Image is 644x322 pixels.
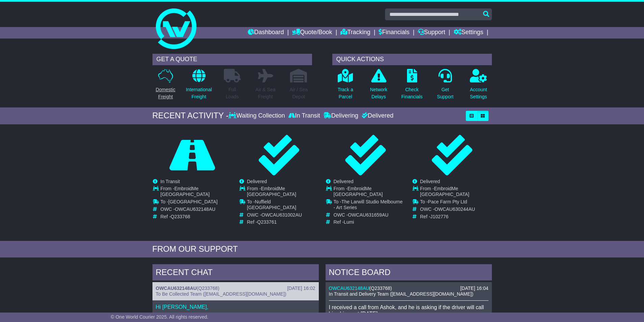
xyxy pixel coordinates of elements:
p: International Freight [186,86,212,100]
a: Settings [454,27,483,39]
a: GetSupport [436,69,454,104]
a: Dashboard [248,27,284,39]
div: In Transit [287,112,322,120]
a: InternationalFreight [186,69,212,104]
span: OWCAU632148AU [175,206,215,212]
div: Delivering [322,112,360,120]
a: Support [418,27,445,39]
td: From - [161,186,232,199]
div: GET A QUOTE [152,54,312,65]
td: To - [247,199,318,212]
p: Domestic Freight [156,86,175,100]
p: Account Settings [470,86,487,100]
td: OWC - [161,206,232,214]
td: Ref - [334,219,405,225]
td: OWC - [334,212,405,220]
span: Delivered [247,179,267,184]
span: Delivered [420,179,440,184]
p: Hi [PERSON_NAME], [156,304,315,310]
td: OWC - [247,212,318,220]
p: Get Support [437,86,453,100]
p: Network Delays [370,86,387,100]
p: Track a Parcel [338,86,353,100]
td: Ref - [420,214,492,220]
span: © One World Courier 2025. All rights reserved. [111,314,209,320]
span: OWCAU631002AU [261,212,302,218]
span: Lumi [344,219,354,225]
td: From - [420,186,492,199]
a: NetworkDelays [369,69,387,104]
span: The Larwill Studio Melbourne - Art Series [334,199,403,210]
a: Financials [379,27,409,39]
td: To - [420,199,492,206]
span: Nuffield [GEOGRAPHIC_DATA] [247,199,296,210]
a: Tracking [340,27,370,39]
div: NOTICE BOARD [326,264,492,282]
div: RECENT ACTIVITY - [152,111,229,121]
a: Quote/Book [292,27,332,39]
div: Delivered [360,112,393,120]
p: Air & Sea Freight [256,86,276,100]
span: To Be Collected Team ([EMAIL_ADDRESS][DOMAIN_NAME]) [156,291,286,297]
td: From - [334,186,405,199]
td: To - [334,199,405,212]
div: FROM OUR SUPPORT [152,244,492,254]
span: [GEOGRAPHIC_DATA] [168,199,218,204]
span: Q233761 [257,219,277,225]
span: Q233768 [198,286,218,291]
td: Ref - [247,219,318,225]
span: EmbroidMe [GEOGRAPHIC_DATA] [247,186,296,197]
a: AccountSettings [470,69,487,104]
div: [DATE] 16:02 [287,286,315,291]
span: In Transit [161,179,180,184]
span: EmbroidMe [GEOGRAPHIC_DATA] [334,186,383,197]
a: OWCAU632148AU [156,286,197,291]
a: OWCAU632148AU [329,286,369,291]
p: Air / Sea Depot [290,86,308,100]
span: EmbroidMe [GEOGRAPHIC_DATA] [161,186,210,197]
p: I received a call from Ashok, and he is asking if the driver will call his shipment [DATE] [329,304,488,317]
div: [DATE] 16:04 [460,286,488,291]
p: Full Loads [224,86,241,100]
span: Q233768 [371,286,390,291]
p: Check Financials [401,86,423,100]
span: OWCAU630244AU [434,206,475,212]
span: In Transit and Delivery Team ([EMAIL_ADDRESS][DOMAIN_NAME]) [329,291,474,297]
td: Ref - [161,214,232,220]
span: OWCAU631659AU [348,212,388,218]
div: Waiting Collection [229,112,286,120]
td: To - [161,199,232,206]
span: Delivered [334,179,354,184]
div: QUICK ACTIONS [332,54,492,65]
div: ( ) [329,286,488,291]
span: Q233768 [171,214,190,219]
span: EmbroidMe [GEOGRAPHIC_DATA] [420,186,470,197]
div: RECENT CHAT [152,264,319,282]
div: ( ) [156,286,315,291]
a: CheckFinancials [401,69,423,104]
a: Track aParcel [337,69,354,104]
td: OWC - [420,206,492,214]
span: Pace Farm Pty Ltd [428,199,467,204]
a: DomesticFreight [155,69,175,104]
span: J102776 [430,214,449,219]
td: From - [247,186,318,199]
